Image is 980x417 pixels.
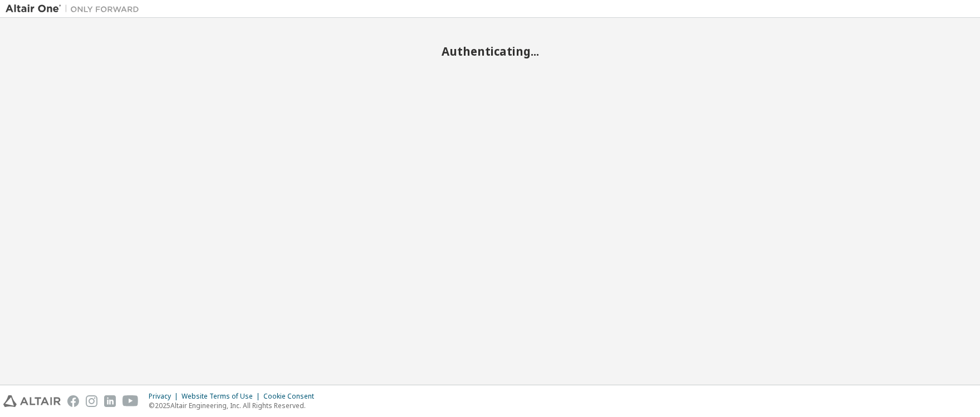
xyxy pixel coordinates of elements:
[122,395,139,407] img: youtube.svg
[67,395,79,407] img: facebook.svg
[86,395,97,407] img: instagram.svg
[149,392,182,401] div: Privacy
[104,395,116,407] img: linkedin.svg
[6,44,974,58] h2: Authenticating...
[3,395,61,407] img: altair_logo.svg
[6,3,145,14] img: Altair One
[149,401,321,410] p: © 2025 Altair Engineering, Inc. All Rights Reserved.
[182,392,263,401] div: Website Terms of Use
[263,392,321,401] div: Cookie Consent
